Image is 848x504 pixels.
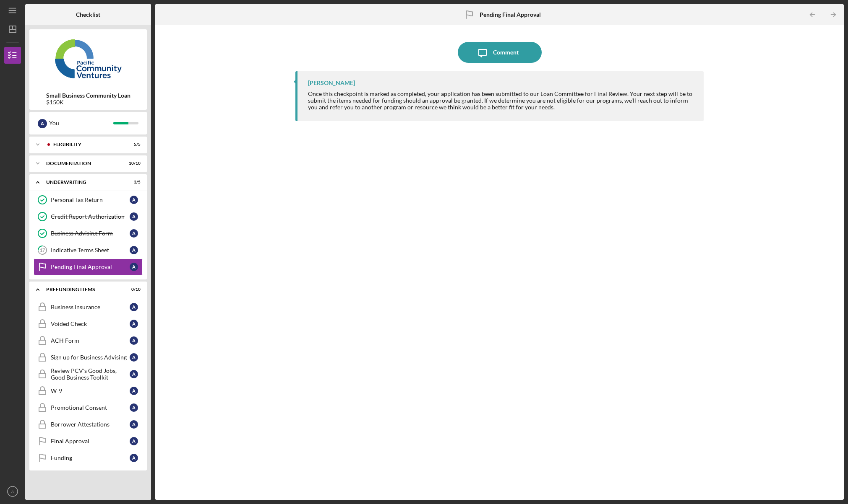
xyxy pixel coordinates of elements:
a: Final ApprovalA [34,433,143,450]
div: A [130,246,138,254]
div: Business Insurance [51,304,130,310]
div: A [130,263,138,271]
div: [PERSON_NAME] [308,80,355,86]
div: Eligibility [53,142,120,147]
div: A [130,229,138,238]
div: A [130,353,138,362]
b: Small Business Community Loan [46,92,130,99]
div: Comment [493,42,519,63]
div: 10 / 10 [125,161,141,166]
div: 3 / 5 [125,180,141,185]
a: Personal Tax ReturnA [34,191,143,208]
div: Promotional Consent [51,404,130,411]
div: Personal Tax Return [51,196,130,203]
div: Credit Report Authorization [51,213,130,220]
div: A [130,303,138,311]
a: Business InsuranceA [34,299,143,315]
tspan: 17 [40,248,45,253]
div: A [130,212,138,221]
div: Final Approval [51,438,130,445]
div: Voided Check [51,320,130,327]
div: Funding [51,455,130,461]
a: Review PCV's Good Jobs, Good Business ToolkitA [34,366,143,383]
div: A [38,119,47,128]
div: $150K [46,99,130,106]
a: Business Advising FormA [34,225,143,242]
div: You [49,116,113,130]
a: Voided CheckA [34,315,143,332]
div: A [130,403,138,412]
div: A [130,320,138,328]
button: A [4,483,21,500]
div: Borrower Attestations [51,421,130,428]
div: A [130,437,138,445]
div: W-9 [51,388,130,394]
div: Pending Final Approval [51,264,130,270]
a: Credit Report AuthorizationA [34,208,143,225]
a: FundingA [34,450,143,466]
img: Product logo [29,34,147,84]
b: Pending Final Approval [480,11,541,18]
div: Review PCV's Good Jobs, Good Business Toolkit [51,367,130,381]
button: Comment [458,42,542,63]
div: Documentation [46,161,120,166]
b: Checklist [76,11,100,18]
a: 17Indicative Terms SheetA [34,242,143,258]
div: Business Advising Form [51,230,130,237]
div: A [130,420,138,429]
a: ACH FormA [34,332,143,349]
div: Underwriting [46,180,120,185]
div: Once this checkpoint is marked as completed, your application has been submitted to our Loan Comm... [308,90,695,111]
div: A [130,387,138,395]
div: A [130,454,138,462]
div: A [130,370,138,378]
text: A [11,489,14,494]
a: Pending Final ApprovalA [34,258,143,275]
div: A [130,336,138,345]
div: Prefunding Items [46,287,120,292]
div: ACH Form [51,337,130,344]
div: Sign up for Business Advising [51,354,130,361]
div: 5 / 5 [125,142,141,147]
div: 0 / 10 [125,287,141,292]
a: Promotional ConsentA [34,399,143,416]
a: Sign up for Business AdvisingA [34,349,143,366]
a: W-9A [34,383,143,399]
a: Borrower AttestationsA [34,416,143,433]
div: Indicative Terms Sheet [51,247,130,253]
div: A [130,196,138,204]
